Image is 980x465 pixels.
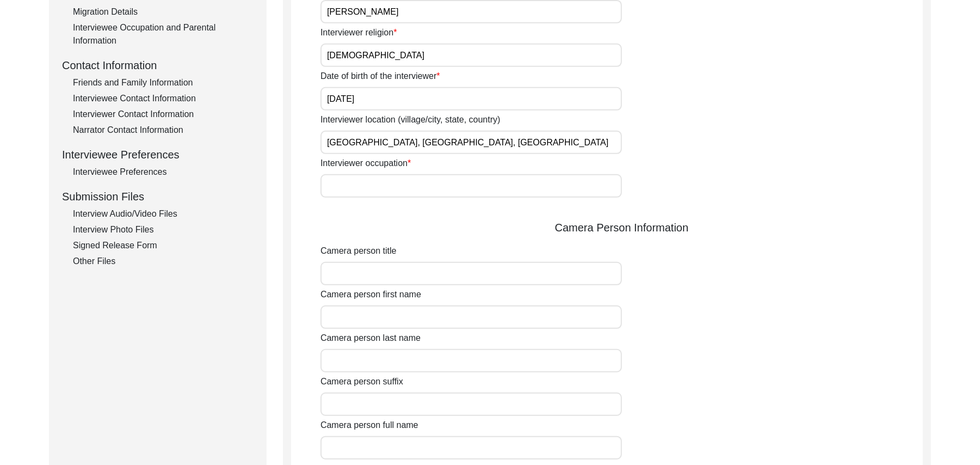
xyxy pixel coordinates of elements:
[320,375,403,388] label: Camera person suffix
[320,70,440,83] label: Date of birth of the interviewer
[320,288,421,301] label: Camera person first name
[62,146,254,163] div: Interviewee Preferences
[320,219,923,236] div: Camera Person Information
[73,166,254,179] div: Interviewee Preferences
[62,188,254,205] div: Submission Files
[73,223,254,236] div: Interview Photo Files
[73,255,254,268] div: Other Files
[73,124,254,137] div: Narrator Contact Information
[73,207,254,221] div: Interview Audio/Video Files
[73,92,254,105] div: Interviewee Contact Information
[73,21,254,47] div: Interviewee Occupation and Parental Information
[320,26,397,39] label: Interviewer religion
[320,244,397,258] label: Camera person title
[73,239,254,252] div: Signed Release Form
[73,5,254,19] div: Migration Details
[320,419,418,432] label: Camera person full name
[320,113,501,126] label: Interviewer location (village/city, state, country)
[320,157,411,170] label: Interviewer occupation
[73,108,254,121] div: Interviewer Contact Information
[73,76,254,89] div: Friends and Family Information
[320,332,421,345] label: Camera person last name
[62,57,254,74] div: Contact Information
